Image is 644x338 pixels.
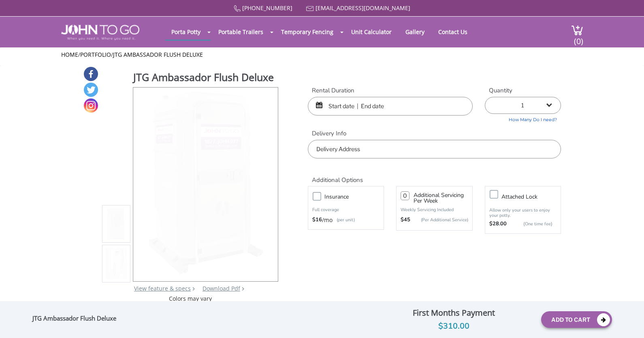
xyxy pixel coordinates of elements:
[485,86,561,95] label: Quantity
[308,97,473,116] input: Start date | End date
[432,24,473,40] a: Contact Us
[333,216,355,224] p: (per unit)
[324,192,388,202] h3: Insurance
[399,24,431,40] a: Gallery
[345,24,398,40] a: Unit Calculator
[612,306,644,338] button: Live Chat
[312,216,322,224] strong: $16
[489,208,557,218] p: Allow only your users to enjoy your potty.
[401,216,410,224] strong: $45
[306,6,314,11] img: Mail
[192,287,195,291] img: right arrow icon
[84,67,98,81] a: Facebook
[242,4,292,12] a: [PHONE_NUMBER]
[308,86,473,95] label: Rental Duration
[489,220,507,228] strong: $28.00
[133,70,279,86] h1: JTG Ambassador Flush Deluxe
[105,130,127,321] img: Product
[571,25,583,36] img: cart a
[84,83,98,97] a: Twitter
[410,217,468,223] p: (Per Additional Service)
[32,314,120,325] div: JTG Ambassador Flush Deluxe
[541,311,612,328] button: Add To Cart
[234,5,241,12] img: Call
[316,4,410,12] a: [EMAIL_ADDRESS][DOMAIN_NAME]
[308,140,561,158] input: Delivery Address
[401,191,409,200] input: 0
[275,24,339,40] a: Temporary Fencing
[61,51,78,58] a: Home
[61,25,139,40] img: JOHN to go
[501,192,565,202] h3: Attached lock
[312,216,380,224] div: /mo
[212,24,269,40] a: Portable Trailers
[80,51,111,58] a: Portfolio
[401,207,468,213] p: Weekly Servicing Included
[144,88,268,278] img: Product
[574,29,583,47] span: (0)
[414,193,468,204] h3: Additional Servicing Per Week
[308,129,561,138] label: Delivery Info
[308,167,561,184] h2: Additional Options
[113,51,203,58] a: JTG Ambassador Flush Deluxe
[165,24,207,40] a: Porta Potty
[312,206,380,214] p: Full coverage
[203,285,240,292] a: Download Pdf
[373,320,535,333] div: $310.00
[102,295,279,303] div: Colors may vary
[485,114,561,123] a: How Many Do I need?
[373,306,535,320] div: First Months Payment
[242,287,244,291] img: chevron.png
[134,285,191,292] a: View feature & specs
[511,220,552,228] p: {One time fee}
[61,51,583,59] ul: / /
[84,98,98,113] a: Instagram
